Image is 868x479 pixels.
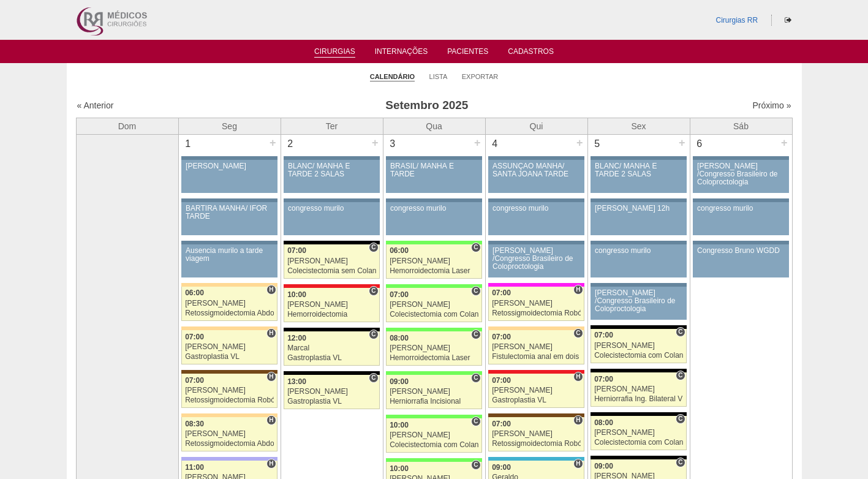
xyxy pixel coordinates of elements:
a: H 07:00 [PERSON_NAME] Retossigmoidectomia Robótica [488,417,584,451]
div: Key: Santa Joana [181,370,277,374]
div: [PERSON_NAME] [594,429,683,437]
div: Key: Aviso [386,156,481,160]
div: 6 [690,135,709,153]
div: Herniorrafia Ing. Bilateral VL [594,395,683,403]
div: Retossigmoidectomia Robótica [492,309,581,317]
div: congresso murilo [390,205,478,213]
div: Retossigmoidectomia Robótica [185,396,274,404]
span: Consultório [676,458,685,467]
h3: Setembro 2025 [248,97,605,115]
a: BLANC/ MANHÃ E TARDE 2 SALAS [284,160,379,193]
div: BLANC/ MANHÃ E TARDE 2 SALAS [595,162,682,178]
div: Key: Brasil [386,415,481,418]
div: ASSUNÇÃO MANHÃ/ SANTA JOANA TARDE [492,162,580,178]
div: congresso murilo [595,247,682,255]
span: Hospital [573,372,583,382]
i: Sair [785,17,791,24]
div: Key: Aviso [181,241,277,244]
span: Consultório [573,328,583,338]
div: 4 [486,135,505,153]
div: [PERSON_NAME] [492,300,581,307]
a: Cirurgias RR [715,16,758,25]
div: congresso murilo [288,205,376,213]
div: Colecistectomia com Colangiografia VL [390,311,478,319]
a: H 07:00 [PERSON_NAME] Retossigmoidectomia Robótica [181,374,277,408]
div: [PERSON_NAME] [390,388,478,396]
span: Consultório [369,330,378,339]
div: + [677,135,687,151]
span: 07:00 [492,333,511,341]
div: Key: Aviso [693,156,788,160]
a: C 12:00 Marcal Gastroplastia VL [284,331,379,366]
span: 07:00 [492,376,511,385]
div: Key: Assunção [488,370,584,374]
span: Consultório [471,373,480,383]
div: Hemorroidectomia Laser [390,267,478,275]
div: Key: Aviso [488,241,584,244]
span: Consultório [471,330,480,339]
a: C 07:00 [PERSON_NAME] Colecistectomia sem Colangiografia VL [284,244,379,279]
span: 07:00 [492,420,511,428]
th: Sáb [690,118,792,134]
div: Key: Bartira [181,283,277,287]
div: 3 [383,135,402,153]
div: Key: Brasil [386,371,481,375]
a: Exportar [462,72,499,81]
span: 08:30 [185,420,204,428]
div: [PERSON_NAME] [287,388,376,396]
div: [PERSON_NAME] /Congresso Brasileiro de Coloproctologia [697,162,785,187]
div: Key: Aviso [693,241,788,244]
a: H 07:00 [PERSON_NAME] Retossigmoidectomia Robótica [488,287,584,321]
span: Consultório [369,243,378,252]
a: H 06:00 [PERSON_NAME] Retossigmoidectomia Abdominal VL [181,287,277,321]
a: Próximo » [752,100,791,110]
div: 1 [179,135,198,153]
div: Congresso Bruno WGDD [697,247,785,255]
div: [PERSON_NAME] [492,343,581,351]
div: Key: Santa Joana [488,413,584,417]
div: Key: Aviso [591,283,686,287]
a: congresso murilo [693,202,788,235]
span: 07:00 [492,289,511,297]
span: Hospital [573,285,583,295]
div: [PERSON_NAME] [390,431,478,439]
span: 07:00 [185,333,204,341]
th: Seg [178,118,281,134]
th: Qua [383,118,485,134]
div: [PERSON_NAME] [390,301,478,309]
div: BARTIRA MANHÃ/ IFOR TARDE [186,205,273,221]
span: 07:00 [390,290,409,299]
span: Hospital [266,328,276,338]
div: Key: Brasil [386,458,481,462]
div: [PERSON_NAME] [287,257,376,265]
span: Consultório [676,371,685,380]
a: Ausencia murilo a tarde viagem [181,244,277,277]
a: congresso murilo [591,244,686,277]
span: 06:00 [185,289,204,297]
a: C 08:00 [PERSON_NAME] Hemorroidectomia Laser [386,331,481,366]
div: Key: Blanc [591,456,686,459]
div: [PERSON_NAME] [390,257,478,265]
a: C 07:00 [PERSON_NAME] Fistulectomia anal em dois tempos [488,330,584,364]
div: Gastroplastia VL [287,398,376,405]
span: 08:00 [594,418,613,427]
div: congresso murilo [697,205,785,213]
span: 10:00 [390,421,409,429]
span: Consultório [471,286,480,296]
div: BRASIL/ MANHÃ E TARDE [390,162,478,178]
div: Key: Blanc [284,371,379,375]
a: BRASIL/ MANHÃ E TARDE [386,160,481,193]
a: congresso murilo [488,202,584,235]
span: 07:00 [185,376,204,385]
a: C 10:00 [PERSON_NAME] Colecistectomia com Colangiografia VL [386,418,481,453]
div: Key: Aviso [693,198,788,202]
div: [PERSON_NAME] /Congresso Brasileiro de Coloproctologia [492,247,580,271]
span: Consultório [369,373,378,383]
div: Key: Aviso [591,198,686,202]
div: Key: Blanc [284,241,379,244]
div: [PERSON_NAME] [492,387,581,394]
a: Internações [375,47,428,59]
a: BARTIRA MANHÃ/ IFOR TARDE [181,202,277,235]
a: [PERSON_NAME] /Congresso Brasileiro de Coloproctologia [488,244,584,277]
span: 13:00 [287,377,306,386]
